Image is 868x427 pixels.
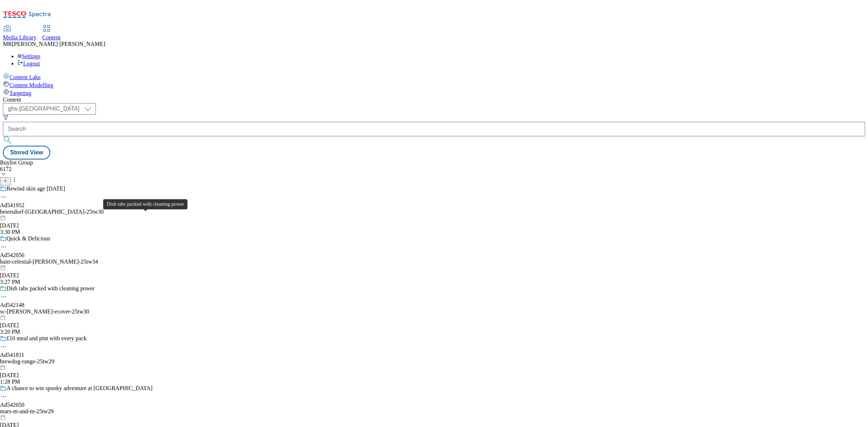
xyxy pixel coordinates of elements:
[3,122,865,136] input: Search
[7,335,86,342] div: £10 meal and pint with every pack
[42,26,61,41] a: Content
[12,41,105,47] span: [PERSON_NAME] [PERSON_NAME]
[3,26,37,41] a: Media Library
[7,235,50,242] div: Quick & Delicious
[9,90,31,96] span: Targeting
[3,81,865,89] a: Content Modelling
[17,53,41,59] a: Settings
[9,74,41,80] span: Content Lake
[17,60,40,67] a: Logout
[9,82,53,88] span: Content Modelling
[42,34,61,40] span: Content
[3,146,50,159] button: Stored View
[7,285,95,292] div: Dish tabs packed with cleaning power
[3,73,865,81] a: Content Lake
[3,115,9,120] svg: Search Filters
[7,185,65,192] div: Rewind skin age [DATE]
[3,89,865,97] a: Targeting
[3,97,865,103] div: Content
[3,34,37,40] span: Media Library
[7,385,153,392] div: A chance to win spooky adventure at [GEOGRAPHIC_DATA]
[3,41,12,47] span: MR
